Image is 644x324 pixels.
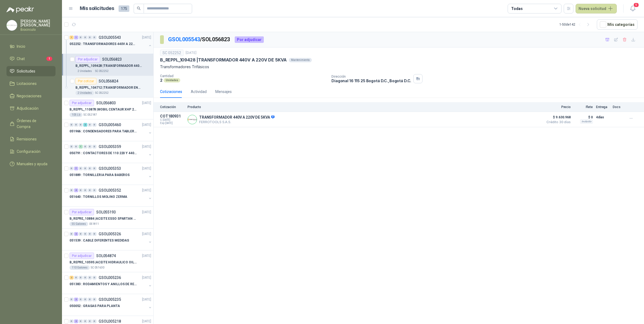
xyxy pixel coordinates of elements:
[88,298,92,301] div: 0
[88,276,92,280] div: 0
[168,36,200,43] a: GSOL005543
[75,91,94,95] div: 2 Unidades
[6,116,56,132] a: Órdenes de Compra
[199,120,275,124] p: FERROTOOLS S.A.S.
[88,145,92,149] div: 0
[142,122,151,127] p: [DATE]
[79,36,83,39] div: 0
[70,266,90,270] div: 110 Galones
[191,89,207,95] div: Actividad
[99,167,121,170] p: GSOL005353
[6,41,56,51] a: Inicio
[70,260,137,265] p: B_REPRE_10595 | ACEITE HIDRAULICO OIL 68
[6,91,56,101] a: Negociaciones
[83,232,87,236] div: 0
[70,231,152,248] a: 0 2 0 0 0 0 GSOL005326[DATE] 051539 : CABLE DIFERENTES MEDIDAS
[186,50,196,56] p: [DATE]
[75,63,143,68] p: B_REPPL_109428 | TRANSFORMADOR 440V A 220V DE 5KVA
[17,105,39,111] span: Adjudicación
[92,167,96,170] div: 0
[597,19,638,30] button: Mís categorías
[142,188,151,193] p: [DATE]
[70,296,152,313] a: 0 2 0 0 0 0 GSOL005235[DATE] 050052 : GRASAS PARA PLANTA
[235,36,264,43] div: Por adjudicar
[289,58,312,62] div: Mantenimiento
[92,276,96,280] div: 0
[142,232,151,237] p: [DATE]
[160,122,184,125] span: Exp: [DATE]
[99,36,121,39] p: GSOL005543
[544,114,571,120] span: $ 9.630.968
[596,105,610,109] p: Entrega
[79,167,83,170] div: 0
[70,238,129,243] p: 051539 : CABLE DIFERENTES MEDIDAS
[559,20,593,29] div: 1 - 50 de 142
[142,275,151,280] p: [DATE]
[17,149,40,154] span: Configuración
[99,298,121,301] p: GSOL005235
[199,115,275,120] p: TRANSFORMADOR 440V A 220V DE 5KVA
[6,6,34,13] img: Logo peakr
[160,105,184,109] p: Cotización
[6,66,56,76] a: Solicitudes
[79,188,83,192] div: 0
[70,123,74,127] div: 0
[91,266,104,270] p: SC 051630
[83,145,87,149] div: 0
[96,101,116,105] p: SOL056803
[142,144,151,149] p: [DATE]
[74,276,78,280] div: 0
[79,298,83,301] div: 0
[75,78,96,84] div: Por cotizar
[99,79,118,83] p: SOL056824
[95,69,109,73] p: SC 052252
[142,166,151,171] p: [DATE]
[633,2,639,8] span: 9
[80,5,114,12] h1: Mis solicitudes
[95,91,109,95] p: SC 052252
[142,101,151,106] p: [DATE]
[70,222,88,226] div: 55 Galones
[119,5,129,12] span: 175
[70,194,127,199] p: 051640 : TORNILLOS MOLINO ZERMA
[46,57,52,61] span: 1
[17,118,50,130] span: Órdenes de Compra
[20,28,56,31] p: Biocirculo
[75,56,100,63] div: Por adjudicar
[83,188,87,192] div: 0
[70,276,74,280] div: 2
[6,134,56,144] a: Remisiones
[511,6,522,12] div: Todas
[160,50,183,56] div: SC 052252
[92,123,96,127] div: 0
[92,232,96,236] div: 0
[70,100,94,106] div: Por adjudicar
[88,36,92,39] div: 0
[70,173,130,178] p: 051889 : TORNILLERIA PARA BABEROS
[70,143,152,161] a: 0 0 1 0 0 0 GSOL005359[DATE] 050791 : CONTACTORES DE 110 220 Y 440 V
[580,119,593,124] div: Incluido
[83,298,87,301] div: 0
[99,188,121,192] p: GSOL005352
[137,6,141,10] span: search
[92,145,96,149] div: 0
[79,123,83,127] div: 0
[70,167,74,170] div: 0
[70,298,74,301] div: 0
[168,35,230,44] p: / SOL056823
[88,167,92,170] div: 0
[331,78,411,83] p: Diagonal 16 115 25 Bogotá D.C. , Bogotá D.C.
[75,69,94,73] div: 2 Unidades
[84,113,97,117] p: SC 052187
[74,167,78,170] div: 7
[74,145,78,149] div: 0
[215,89,232,95] div: Mensajes
[70,188,74,192] div: 0
[70,122,152,139] a: 0 0 0 2 0 0 GSOL005460[DATE] 051966 : CONDENSADORES PARA TABLERO PRINCIPAL L1
[62,250,153,272] a: Por adjudicarSOL054874[DATE] B_REPRE_10595 |ACEITE HIDRAULICO OIL 68110 GalonesSC 051630
[544,105,571,109] p: Precio
[160,118,184,122] span: C: [DATE]
[70,282,137,287] p: 051383 : RODAMIENTOS Y ANILLOS DE RETENCION RUEDAS
[596,114,610,120] p: 4 días
[74,319,78,323] div: 2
